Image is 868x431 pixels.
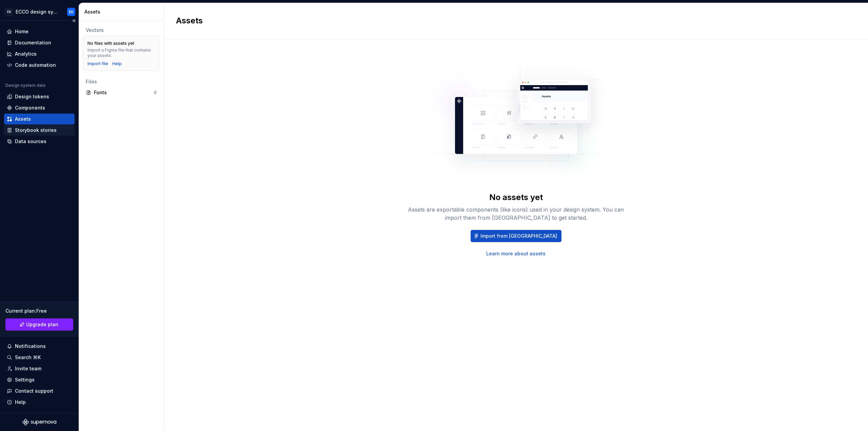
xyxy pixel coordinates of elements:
[176,15,848,26] h2: Assets
[4,341,75,352] button: Notifications
[15,104,45,111] div: Components
[112,61,122,66] a: Help
[84,8,161,15] div: Assets
[15,28,28,35] div: Home
[87,47,155,58] div: Import a Figma file that contains your assets.
[15,127,57,134] div: Storybook stories
[4,48,75,59] a: Analytics
[4,386,75,396] button: Contact support
[408,205,625,222] div: Assets are exportable components (like icons) used in your design system. You can import them fro...
[15,93,49,100] div: Design tokens
[15,39,51,46] div: Documentation
[471,230,561,242] button: Import from [GEOGRAPHIC_DATA]
[15,62,56,68] div: Code automation
[4,352,75,363] button: Search ⌘K
[4,363,75,374] a: Invite team
[15,388,53,394] div: Contact support
[26,321,58,328] span: Upgrade plan
[15,343,46,350] div: Notifications
[86,78,157,85] div: Files
[1,4,77,19] button: ESECCO design systemED
[486,250,546,257] a: Learn more about assets
[4,60,75,71] a: Code automation
[4,374,75,385] a: Settings
[15,376,35,383] div: Settings
[4,91,75,102] a: Design tokens
[5,8,13,16] div: ES
[22,419,56,426] svg: Supernova Logo
[87,61,108,66] button: Import file
[83,87,159,98] a: Fonts0
[16,8,59,15] div: ECCO design system
[4,114,75,124] a: Assets
[15,51,37,57] div: Analytics
[4,125,75,136] a: Storybook stories
[4,102,75,113] a: Components
[154,90,157,95] div: 0
[5,83,45,88] div: Design system data
[15,399,26,406] div: Help
[480,233,557,239] span: Import from [GEOGRAPHIC_DATA]
[86,27,157,34] div: Vectors
[4,397,75,408] button: Help
[4,37,75,48] a: Documentation
[69,16,79,25] button: Collapse sidebar
[4,26,75,37] a: Home
[69,9,74,15] div: ED
[5,318,73,331] a: Upgrade plan
[15,354,41,361] div: Search ⌘K
[15,116,31,122] div: Assets
[5,308,73,314] div: Current plan : Free
[15,365,41,372] div: Invite team
[4,136,75,147] a: Data sources
[489,192,543,203] div: No assets yet
[87,41,134,46] div: No files with assets yet
[15,138,46,145] div: Data sources
[94,89,154,96] div: Fonts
